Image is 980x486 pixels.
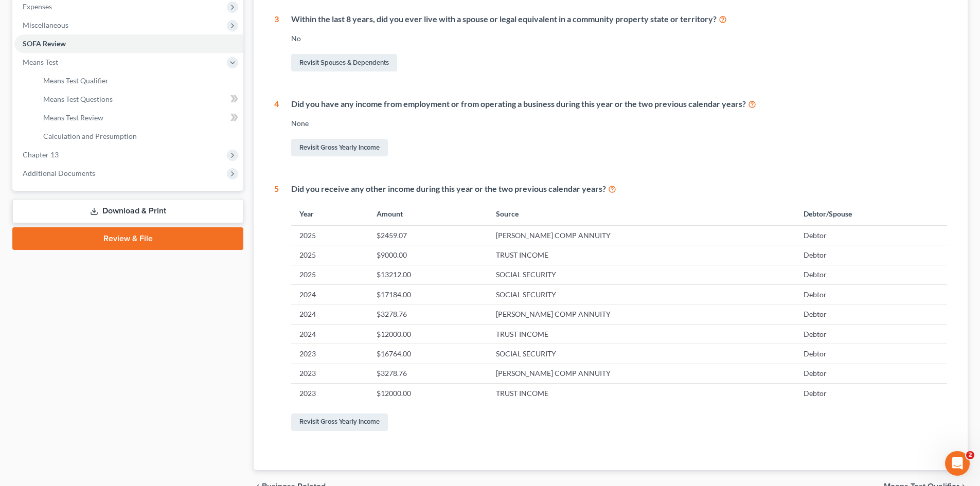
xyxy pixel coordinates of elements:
[795,324,947,344] td: Debtor
[291,183,947,195] div: Did you receive any other income during this year or the two previous calendar years?
[23,21,68,29] span: Miscellaneous
[35,71,243,90] a: Means Test Qualifier
[35,127,243,146] a: Calculation and Presumption
[488,225,795,245] td: [PERSON_NAME] COMP ANNUITY
[488,364,795,383] td: [PERSON_NAME] COMP ANNUITY
[291,225,368,245] td: 2025
[23,2,52,11] span: Expenses
[291,304,368,324] td: 2024
[945,451,970,476] iframe: Intercom live chat
[795,285,947,304] td: Debtor
[291,344,368,364] td: 2023
[488,384,795,403] td: TRUST INCOME
[291,324,368,344] td: 2024
[291,413,388,431] a: Revisit Gross Yearly Income
[291,13,947,25] div: Within the last 8 years, did you ever live with a spouse or legal equivalent in a community prope...
[488,304,795,324] td: [PERSON_NAME] COMP ANNUITY
[291,245,368,265] td: 2025
[795,203,947,225] th: Debtor/Spouse
[291,54,397,71] a: Revisit Spouses & Dependents
[23,39,66,48] span: SOFA Review
[488,344,795,364] td: SOCIAL SECURITY
[291,33,947,44] div: No
[291,203,368,225] th: Year
[35,109,243,127] a: Means Test Review
[291,98,947,110] div: Did you have any income from employment or from operating a business during this year or the two ...
[23,169,95,177] span: Additional Documents
[368,225,488,245] td: $2459.07
[488,265,795,284] td: SOCIAL SECURITY
[795,225,947,245] td: Debtor
[368,364,488,383] td: $3278.76
[12,227,243,250] a: Review & File
[23,150,59,159] span: Chapter 13
[291,265,368,284] td: 2025
[43,95,113,103] span: Means Test Questions
[368,344,488,364] td: $16764.00
[274,183,279,433] div: 5
[795,265,947,284] td: Debtor
[291,364,368,383] td: 2023
[368,384,488,403] td: $12000.00
[795,344,947,364] td: Debtor
[966,451,974,459] span: 2
[795,304,947,324] td: Debtor
[795,364,947,383] td: Debtor
[368,304,488,324] td: $3278.76
[291,384,368,403] td: 2023
[368,245,488,265] td: $9000.00
[274,13,279,74] div: 3
[488,245,795,265] td: TRUST INCOME
[368,265,488,284] td: $13212.00
[12,199,243,223] a: Download & Print
[368,324,488,344] td: $12000.00
[43,132,137,140] span: Calculation and Presumption
[43,113,103,122] span: Means Test Review
[14,34,243,53] a: SOFA Review
[23,58,58,66] span: Means Test
[274,98,279,158] div: 4
[43,76,109,85] span: Means Test Qualifier
[795,384,947,403] td: Debtor
[488,285,795,304] td: SOCIAL SECURITY
[368,203,488,225] th: Amount
[368,285,488,304] td: $17184.00
[291,139,388,156] a: Revisit Gross Yearly Income
[488,324,795,344] td: TRUST INCOME
[488,203,795,225] th: Source
[795,245,947,265] td: Debtor
[291,118,947,129] div: None
[291,285,368,304] td: 2024
[35,90,243,109] a: Means Test Questions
